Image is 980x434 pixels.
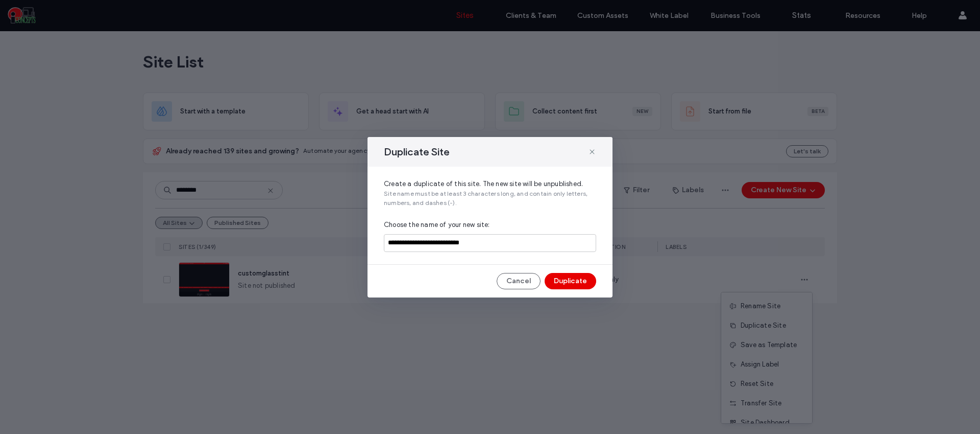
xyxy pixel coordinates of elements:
[23,7,44,16] span: Help
[384,189,596,208] span: Site name must be at least 3 characters long, and contain only letters, numbers, and dashes (-).
[497,273,541,289] button: Cancel
[384,145,450,158] span: Duplicate Site
[384,179,596,189] span: Create a duplicate of this site. The new site will be unpublished.
[384,220,596,230] span: Choose the name of your new site:
[545,273,596,289] button: Duplicate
